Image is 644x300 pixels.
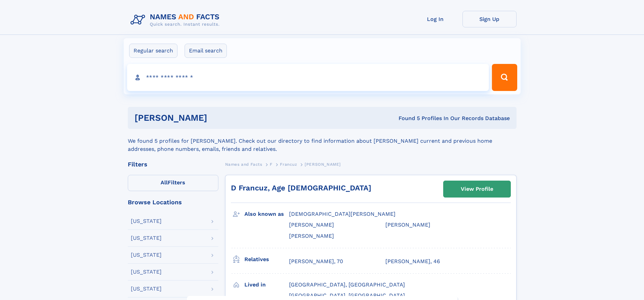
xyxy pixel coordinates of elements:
[244,279,289,291] h3: Lived in
[244,208,289,220] h3: Also known as
[270,162,272,167] span: F
[185,44,227,58] label: Email search
[303,115,510,122] div: Found 5 Profiles In Our Records Database
[385,222,430,228] span: [PERSON_NAME]
[492,64,517,91] button: Search Button
[128,175,218,191] label: Filters
[131,269,162,275] div: [US_STATE]
[131,252,162,258] div: [US_STATE]
[444,181,510,197] a: View Profile
[128,161,218,167] div: Filters
[129,44,177,58] label: Regular search
[131,286,162,292] div: [US_STATE]
[131,218,162,224] div: [US_STATE]
[289,292,405,299] span: [GEOGRAPHIC_DATA], [GEOGRAPHIC_DATA]
[280,160,297,168] a: Francuz
[231,184,371,192] a: D Francuz, Age [DEMOGRAPHIC_DATA]
[289,211,396,217] span: [DEMOGRAPHIC_DATA][PERSON_NAME]
[131,235,162,241] div: [US_STATE]
[408,11,462,27] a: Log In
[461,181,493,197] div: View Profile
[289,222,334,228] span: [PERSON_NAME]
[289,281,405,288] span: [GEOGRAPHIC_DATA], [GEOGRAPHIC_DATA]
[135,114,303,122] h1: [PERSON_NAME]
[289,258,343,265] a: [PERSON_NAME], 70
[128,199,218,205] div: Browse Locations
[280,162,297,167] span: Francuz
[305,162,341,167] span: [PERSON_NAME]
[289,233,334,239] span: [PERSON_NAME]
[128,129,517,153] div: We found 5 profiles for [PERSON_NAME]. Check out our directory to find information about [PERSON_...
[161,179,168,186] span: All
[385,258,440,265] a: [PERSON_NAME], 46
[225,160,262,168] a: Names and Facts
[244,254,289,265] h3: Relatives
[127,64,489,91] input: search input
[462,11,517,27] a: Sign Up
[128,11,225,29] img: Logo Names and Facts
[270,160,272,168] a: F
